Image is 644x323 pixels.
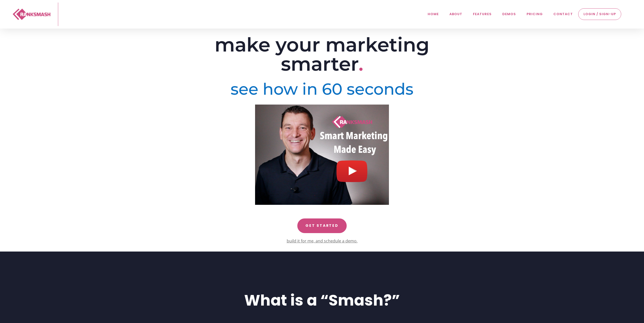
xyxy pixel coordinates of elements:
span: . [359,52,363,76]
a: home [425,3,441,26]
div: make your marketing smarter [185,35,459,74]
a: demos [500,3,518,26]
span: What is a “Smash?” [244,290,400,311]
p: build it for me, and schedule a demo. [185,237,459,245]
p: see how in 60 seconds [185,81,459,97]
a: LOGIN / SIGN-UP [581,11,618,17]
a: contact [551,3,575,26]
a: features [470,3,494,26]
a: Get Started [297,218,347,233]
a: about [447,3,465,26]
a: pricing [524,3,545,26]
